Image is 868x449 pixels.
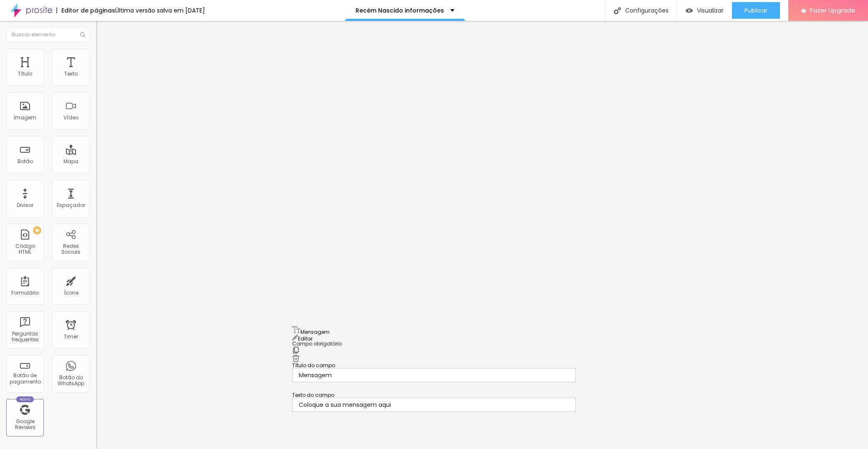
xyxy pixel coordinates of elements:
img: view-1.svg [686,7,693,14]
span: Fazer Upgrade [810,7,855,14]
div: Divisor [17,202,33,208]
img: Icone [80,32,85,37]
input: Buscar elemento [6,27,90,42]
div: Formulário [11,290,39,296]
div: Mapa [63,159,78,164]
p: Recém Nascido informações [356,8,444,13]
div: Botão do WhatsApp [54,375,87,387]
div: Timer [64,334,78,340]
img: Icone [614,7,621,14]
div: Código HTML [8,243,41,255]
div: Texto [64,71,78,77]
div: Botão de pagamento [8,373,41,385]
button: Publicar [732,2,780,19]
div: Título [18,71,32,77]
div: Ícone [64,290,78,296]
div: Editor de páginas [56,8,115,13]
div: Google Reviews [8,419,41,431]
span: Publicar [744,7,767,14]
div: Espaçador [57,202,85,208]
div: Redes Sociais [54,243,87,255]
button: Visualizar [677,2,732,19]
div: Última versão salva em [DATE] [115,8,205,13]
iframe: Editor [96,21,868,449]
div: Imagem [14,115,36,121]
div: Novo [16,396,34,402]
div: Vídeo [63,115,78,121]
div: Perguntas frequentes [8,331,41,343]
div: Botão [18,159,33,164]
span: Visualizar [697,7,724,14]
